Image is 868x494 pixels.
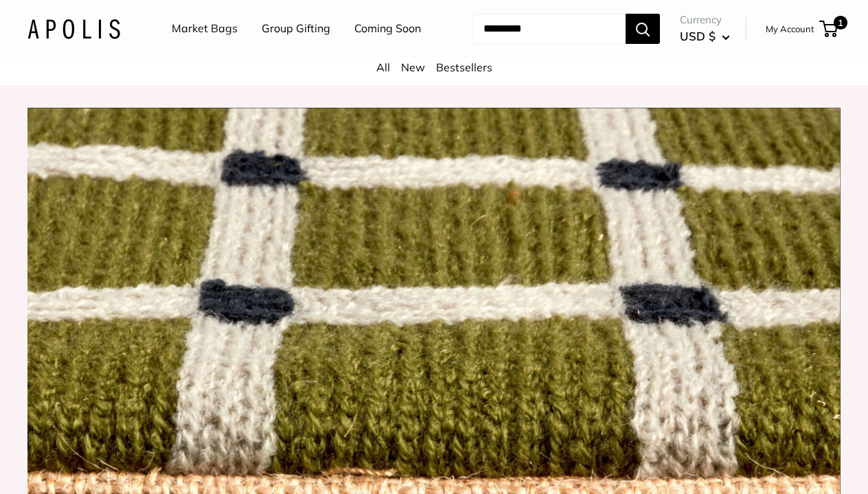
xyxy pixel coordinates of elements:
a: All [376,60,390,74]
span: Currency [680,10,730,30]
a: Group Gifting [262,19,330,39]
button: USD $ [680,25,730,47]
a: Coming Soon [354,19,421,39]
a: Market Bags [172,19,238,39]
input: Search... [472,14,626,44]
a: 1 [821,21,838,37]
button: Search [626,14,660,44]
span: 1 [834,16,847,30]
span: USD $ [680,29,716,43]
a: Bestsellers [436,60,492,74]
img: Apolis [27,19,120,38]
a: My Account [766,21,814,37]
a: New [401,60,425,74]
